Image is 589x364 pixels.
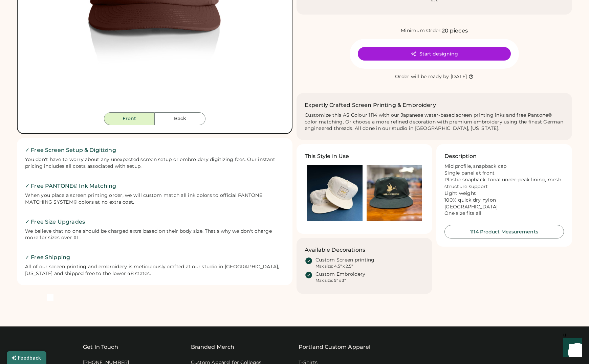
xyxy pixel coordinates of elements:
[25,156,284,170] div: You don't have to worry about any unexpected screen setup or embroidery digitizing fees. Our inst...
[305,152,349,160] h3: This Style in Use
[305,101,436,109] h2: Expertly Crafted Screen Printing & Embroidery
[25,228,284,242] div: We believe that no one should be charged extra based on their body size. That's why we don't char...
[25,264,284,277] div: All of our screen printing and embroidery is meticulously crafted at our studio in [GEOGRAPHIC_DA...
[299,343,370,351] a: Portland Custom Apparel
[104,112,155,125] button: Front
[401,27,442,34] div: Minimum Order:
[315,278,346,283] div: Max size: 5" x 3"
[155,112,205,125] button: Back
[191,343,235,351] div: Branded Merch
[83,343,118,351] div: Get In Touch
[25,146,284,154] h2: ✓ Free Screen Setup & Digitizing
[444,225,564,238] button: 1114 Product Measurements
[25,192,284,206] div: When you place a screen printing order, we will custom match all ink colors to official PANTONE M...
[25,253,284,261] h2: ✓ Free Shipping
[305,246,365,254] h3: Available Decorations
[557,334,586,363] iframe: Front Chat
[25,182,284,190] h2: ✓ Free PANTONE® Ink Matching
[315,257,375,264] div: Custom Screen printing
[442,27,468,35] div: 20 pieces
[451,73,467,80] div: [DATE]
[305,112,564,132] div: Customize this AS Colour 1114 with our Japanese water-based screen printing inks and free Pantone...
[367,165,422,221] img: Olive Green AS Colour 1114 Surf Hat printed with an image of a mallard holding a baguette in its ...
[25,218,284,226] h2: ✓ Free Size Upgrades
[358,47,511,61] button: Start designing
[315,271,365,278] div: Custom Embroidery
[395,73,449,80] div: Order will be ready by
[444,152,477,160] h3: Description
[444,163,564,217] div: Mid profile, snapback cap Single panel at front Plastic snapback, tonal under-peak lining, mesh s...
[307,165,363,221] img: Ecru color hat with logo printed on a blue background
[315,264,353,269] div: Max size: 4.5" x 2.5"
